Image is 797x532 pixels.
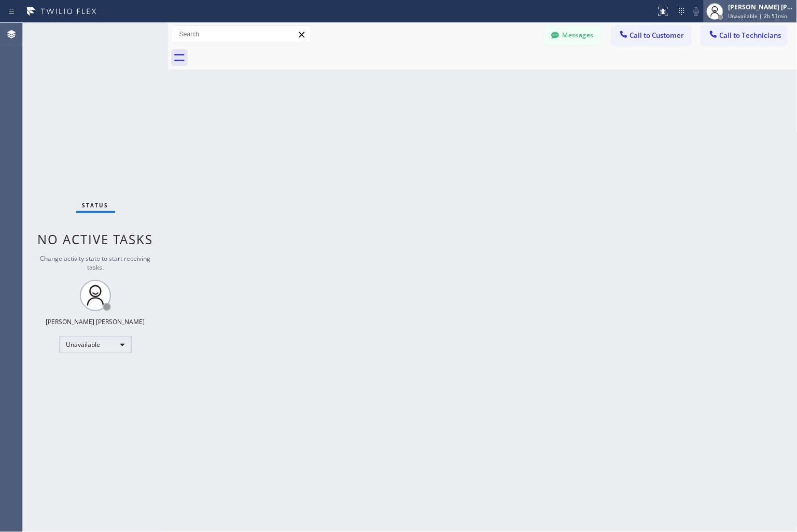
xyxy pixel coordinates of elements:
div: [PERSON_NAME] [PERSON_NAME] [46,317,145,326]
button: Messages [544,25,602,45]
button: Call to Customer [612,25,691,45]
button: Mute [689,4,704,19]
div: [PERSON_NAME] [PERSON_NAME] [729,3,794,11]
button: Call to Technicians [702,25,787,45]
span: Change activity state to start receiving tasks. [40,254,151,272]
span: Call to Technicians [720,31,781,40]
span: Unavailable | 2h 51min [729,12,788,20]
div: Unavailable [59,337,132,353]
span: Call to Customer [630,31,684,40]
span: No active tasks [38,231,153,248]
span: Status [82,202,109,209]
input: Search [172,26,311,43]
